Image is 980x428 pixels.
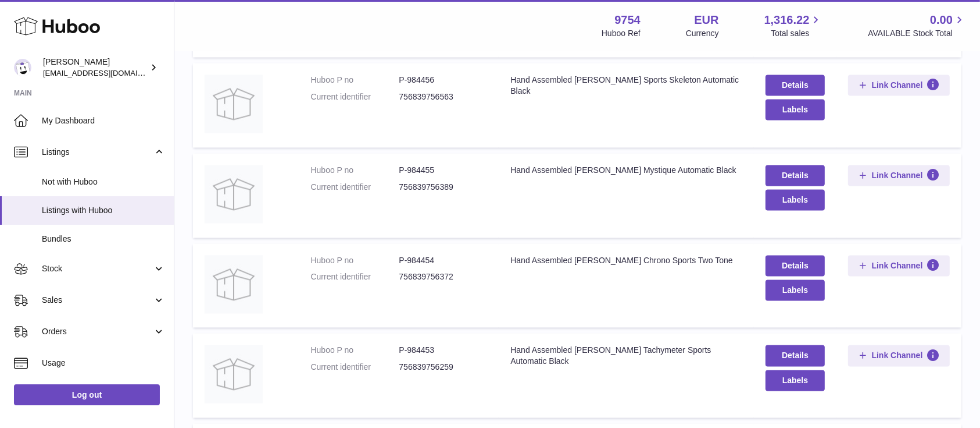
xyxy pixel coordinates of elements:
a: 0.00 AVAILABLE Stock Total [868,12,966,39]
img: internalAdmin-9754@internal.huboo.com [14,59,31,76]
img: Hand Assembled Anthony James Mystique Automatic Black [205,165,263,223]
img: Hand Assembled Anthony James Sports Skeleton Automatic Black [205,75,263,133]
span: Not with Huboo [42,176,165,188]
span: Sales [42,295,153,306]
div: Hand Assembled [PERSON_NAME] Tachymeter Sports Automatic Black [510,345,742,367]
dd: 756839756389 [399,182,487,193]
dt: Huboo P no [311,75,399,86]
dt: Huboo P no [311,165,399,176]
dd: 756839756563 [399,91,487,102]
dd: 756839756372 [399,271,487,282]
a: Details [766,345,825,366]
span: Stock [42,263,153,274]
div: Hand Assembled [PERSON_NAME] Sports Skeleton Automatic Black [510,75,742,97]
button: Labels [766,189,825,210]
span: AVAILABLE Stock Total [868,28,966,39]
div: Hand Assembled [PERSON_NAME] Chrono Sports Two Tone [510,255,742,266]
span: Link Channel [872,350,923,360]
img: Hand Assembled Anthony James Chrono Sports Two Tone [205,255,263,313]
dt: Current identifier [311,91,399,102]
a: Details [766,255,825,276]
div: Hand Assembled [PERSON_NAME] Mystique Automatic Black [510,165,742,176]
span: Listings with Huboo [42,205,165,216]
strong: EUR [694,12,718,28]
span: My Dashboard [42,115,165,126]
dt: Current identifier [311,362,399,373]
span: Link Channel [872,80,923,90]
button: Link Channel [848,345,950,366]
a: Details [766,165,825,186]
span: 1,316.22 [764,12,810,28]
span: [EMAIL_ADDRESS][DOMAIN_NAME] [43,68,171,77]
span: Link Channel [872,170,923,181]
div: [PERSON_NAME] [43,56,148,79]
button: Labels [766,280,825,300]
span: Bundles [42,234,165,245]
span: Orders [42,326,153,337]
dd: 756839756259 [399,362,487,373]
div: Huboo Ref [602,28,641,39]
strong: 9754 [614,12,641,28]
span: Usage [42,358,165,369]
a: 1,316.22 Total sales [764,12,823,39]
dt: Current identifier [311,271,399,282]
div: Currency [686,28,719,39]
span: Listings [42,147,153,158]
dd: P-984455 [399,165,487,176]
span: Link Channel [872,260,923,271]
dd: P-984453 [399,345,487,356]
span: Total sales [771,28,822,39]
dd: P-984454 [399,255,487,266]
button: Link Channel [848,255,950,276]
dt: Huboo P no [311,345,399,356]
span: 0.00 [930,12,953,28]
img: Hand Assembled Anthony James Tachymeter Sports Automatic Black [205,345,263,403]
button: Labels [766,370,825,391]
dt: Huboo P no [311,255,399,266]
button: Link Channel [848,165,950,186]
dd: P-984456 [399,75,487,86]
button: Labels [766,99,825,120]
a: Log out [14,384,160,405]
a: Details [766,75,825,95]
dt: Current identifier [311,182,399,193]
button: Link Channel [848,75,950,95]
